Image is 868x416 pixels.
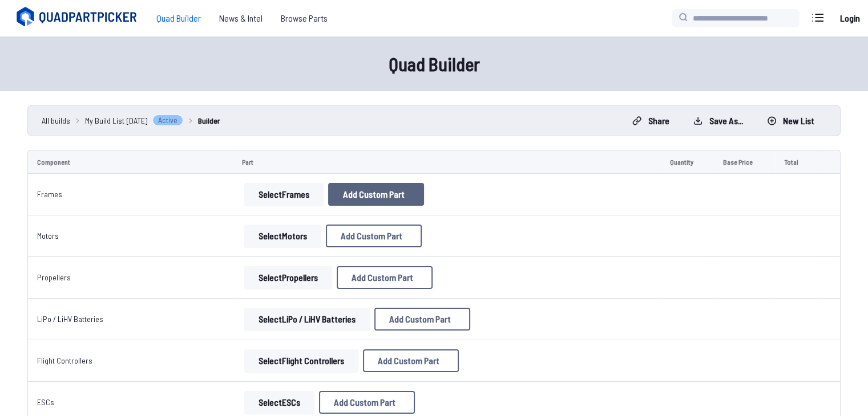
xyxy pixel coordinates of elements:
[210,7,272,30] a: News & Intel
[69,50,800,78] h1: Quad Builder
[623,112,679,130] button: Share
[244,349,358,372] button: SelectFlight Controllers
[244,266,332,289] button: SelectPropellers
[37,314,103,324] a: LiPo / LiHV Batteries
[233,150,661,174] td: Part
[37,231,59,240] a: Motors
[242,225,324,247] a: SelectMotors
[42,115,70,127] a: All builds
[198,115,220,127] a: Builder
[326,225,422,247] button: Add Custom Part
[389,315,451,324] span: Add Custom Part
[363,349,459,372] button: Add Custom Part
[337,266,433,289] button: Add Custom Part
[242,266,334,289] a: SelectPropellers
[328,183,424,206] button: Add Custom Part
[244,225,321,247] button: SelectMotors
[242,391,317,414] a: SelectESCs
[37,397,54,407] a: ESCs
[244,183,324,206] button: SelectFrames
[37,272,71,282] a: Propellers
[85,115,148,127] span: My Build List [DATE]
[85,115,183,127] a: My Build List [DATE]Active
[152,115,183,126] span: Active
[775,150,817,174] td: Total
[684,112,753,130] button: Save as...
[37,189,62,199] a: Frames
[378,356,439,365] span: Add Custom Part
[836,7,863,30] a: Login
[319,391,415,414] button: Add Custom Part
[37,356,92,365] a: Flight Controllers
[242,349,361,372] a: SelectFlight Controllers
[242,183,326,206] a: SelectFrames
[757,112,824,130] button: New List
[374,308,470,331] button: Add Custom Part
[244,391,314,414] button: SelectESCs
[244,308,370,331] button: SelectLiPo / LiHV Batteries
[334,398,395,407] span: Add Custom Part
[341,231,402,240] span: Add Custom Part
[343,190,405,199] span: Add Custom Part
[272,7,337,30] a: Browse Parts
[714,150,775,174] td: Base Price
[147,7,210,30] a: Quad Builder
[661,150,714,174] td: Quantity
[352,273,413,282] span: Add Custom Part
[27,150,233,174] td: Component
[242,308,372,331] a: SelectLiPo / LiHV Batteries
